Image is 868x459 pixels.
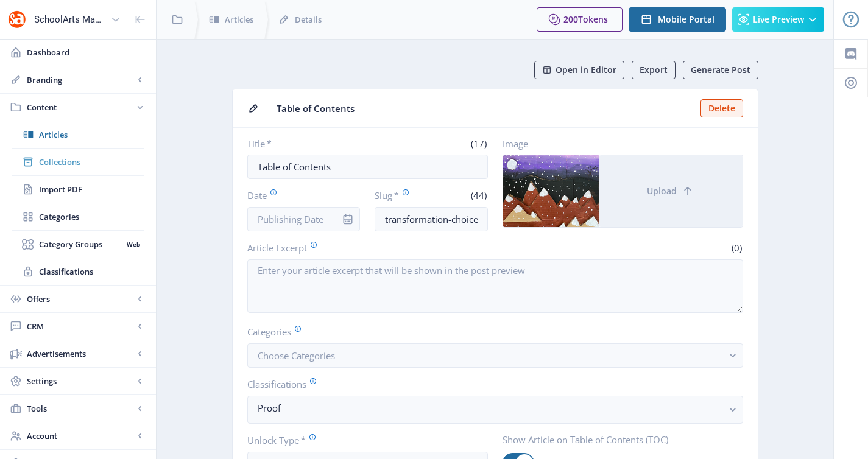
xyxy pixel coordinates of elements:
label: Classifications [247,377,733,391]
span: Import PDF [39,183,144,195]
button: Proof [247,396,743,424]
span: Content [27,101,134,113]
label: Date [247,189,351,202]
label: Categories [247,325,733,338]
input: this-is-how-a-slug-looks-like [375,207,488,231]
input: Type Article Title ... [247,155,488,179]
button: Live Preview [732,7,824,32]
span: Category Groups [39,238,122,250]
nb-select-label: Proof [258,401,723,415]
span: CRM [27,320,134,332]
button: Mobile Portal [629,7,726,32]
span: Categories [39,211,144,223]
span: Classifications [39,265,144,278]
button: Delete [700,99,743,117]
a: Collections [12,149,144,175]
button: Choose Categories [247,343,743,368]
span: Offers [27,293,134,305]
img: properties.app_icon.png [7,10,27,29]
button: Open in Editor [534,61,624,79]
input: Publishing Date [247,207,361,231]
span: Choose Categories [258,349,335,362]
span: Details [295,13,322,26]
a: Category GroupsWeb [12,231,144,258]
span: (17) [469,138,488,150]
span: Branding [27,74,134,86]
button: Generate Post [683,61,758,79]
span: Export [640,65,668,75]
nb-icon: info [342,213,354,225]
span: Open in Editor [556,65,616,75]
span: Collections [39,156,144,168]
span: Settings [27,375,134,387]
span: (0) [730,242,743,254]
div: SchoolArts Magazine [34,6,106,33]
label: Slug [375,189,426,202]
a: Categories [12,203,144,230]
nb-badge: Web [122,238,144,250]
label: Article Excerpt [247,241,490,254]
span: Table of Contents [277,102,693,115]
span: Live Preview [753,15,804,24]
a: Articles [12,121,144,148]
span: Dashboard [27,46,146,58]
a: Import PDF [12,176,144,203]
span: Generate Post [691,65,750,75]
label: Title [247,138,363,150]
span: Mobile Portal [658,15,715,24]
span: Tools [27,402,134,415]
button: 200Tokens [537,7,623,32]
button: Upload [599,155,743,227]
span: Articles [39,128,144,141]
span: (44) [469,189,488,201]
span: Account [27,430,134,442]
button: Export [632,61,676,79]
span: Articles [225,13,253,26]
a: Classifications [12,258,144,285]
span: Advertisements [27,348,134,360]
label: Image [503,138,733,150]
span: Upload [647,186,677,196]
span: Tokens [578,13,608,25]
